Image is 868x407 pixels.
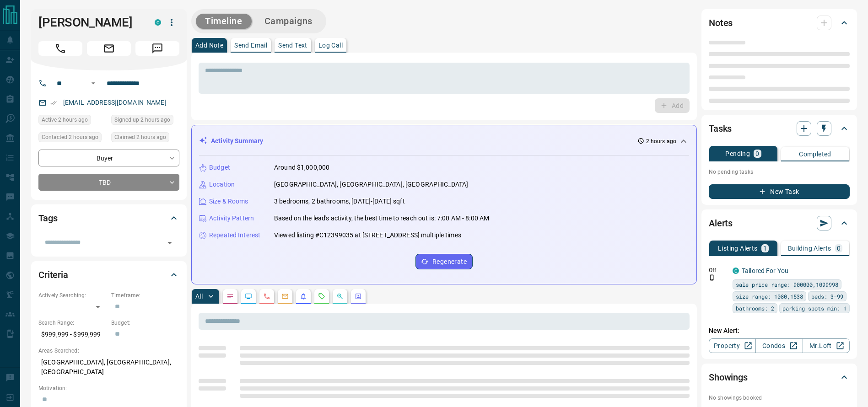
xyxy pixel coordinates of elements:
p: Around $1,000,000 [274,163,329,172]
span: parking spots min: 1 [782,304,846,313]
a: Property [709,338,756,353]
div: TBD [38,174,179,191]
button: New Task [709,184,850,199]
p: 0 [755,150,759,157]
span: Call [38,41,82,56]
p: Repeated Interest [209,230,260,240]
p: No pending tasks [709,165,850,179]
span: Signed up 2 hours ago [114,115,170,124]
p: No showings booked [709,394,850,402]
svg: Opportunities [336,293,344,300]
a: Mr.Loft [803,338,850,353]
p: Building Alerts [788,245,831,252]
h2: Notes [709,16,733,30]
div: Showings [709,366,850,388]
svg: Requests [318,293,325,300]
p: Listing Alerts [718,245,758,252]
svg: Listing Alerts [300,293,307,300]
p: Budget [209,163,230,172]
a: [EMAIL_ADDRESS][DOMAIN_NAME] [63,99,167,106]
p: 2 hours ago [646,137,676,145]
p: Areas Searched: [38,347,179,355]
p: 3 bedrooms, 2 bathrooms, [DATE]-[DATE] sqft [274,197,405,206]
div: Notes [709,12,850,34]
button: Campaigns [255,14,322,29]
span: bathrooms: 2 [736,304,774,313]
p: Off [709,266,727,274]
p: Activity Summary [211,136,263,146]
div: condos.ca [155,19,161,26]
span: Contacted 2 hours ago [42,133,98,142]
button: Open [163,236,176,249]
p: Timeframe: [111,291,179,300]
h2: Criteria [38,268,68,282]
span: size range: 1080,1538 [736,292,803,301]
button: Timeline [196,14,252,29]
p: Pending [725,150,750,157]
div: Criteria [38,264,179,286]
div: Fri Sep 12 2025 [111,115,179,128]
svg: Lead Browsing Activity [245,293,252,300]
svg: Agent Actions [355,293,362,300]
div: Fri Sep 12 2025 [111,132,179,145]
div: Tags [38,207,179,229]
div: condos.ca [733,268,739,274]
p: [GEOGRAPHIC_DATA], [GEOGRAPHIC_DATA], [GEOGRAPHIC_DATA] [38,355,179,380]
p: Budget: [111,319,179,327]
p: Motivation: [38,384,179,392]
p: Completed [799,151,831,157]
span: Claimed 2 hours ago [114,133,166,142]
p: Search Range: [38,319,107,327]
p: Send Text [278,42,307,48]
h1: [PERSON_NAME] [38,15,141,30]
p: New Alert: [709,326,850,336]
a: Condos [755,338,803,353]
button: Regenerate [415,254,473,269]
svg: Push Notification Only [709,274,715,281]
p: Based on the lead's activity, the best time to reach out is: 7:00 AM - 8:00 AM [274,214,489,223]
svg: Email Verified [50,100,57,106]
p: Size & Rooms [209,197,248,206]
h2: Showings [709,370,748,385]
span: Email [87,41,131,56]
span: beds: 3-99 [811,292,843,301]
a: Tailored For You [742,267,788,274]
svg: Notes [226,293,234,300]
div: Activity Summary2 hours ago [199,133,689,150]
span: Active 2 hours ago [42,115,88,124]
p: 0 [837,245,841,252]
div: Fri Sep 12 2025 [38,132,107,145]
p: Add Note [195,42,223,48]
h2: Tags [38,211,57,225]
p: $999,999 - $999,999 [38,327,107,342]
div: Tasks [709,118,850,139]
p: All [195,293,203,300]
p: Viewed listing #C12399035 at [STREET_ADDRESS] multiple times [274,230,461,240]
span: Message [135,41,179,56]
svg: Emails [281,293,289,300]
span: sale price range: 900000,1099998 [736,280,838,289]
div: Buyer [38,150,179,166]
p: Activity Pattern [209,214,254,223]
svg: Calls [263,293,270,300]
button: Open [88,78,99,89]
p: Send Email [234,42,267,48]
h2: Tasks [709,121,732,136]
p: 1 [763,245,767,252]
h2: Alerts [709,216,733,230]
div: Fri Sep 12 2025 [38,115,107,128]
p: Log Call [318,42,343,48]
p: [GEOGRAPHIC_DATA], [GEOGRAPHIC_DATA], [GEOGRAPHIC_DATA] [274,180,468,189]
p: Actively Searching: [38,291,107,300]
p: Location [209,180,235,189]
div: Alerts [709,212,850,234]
